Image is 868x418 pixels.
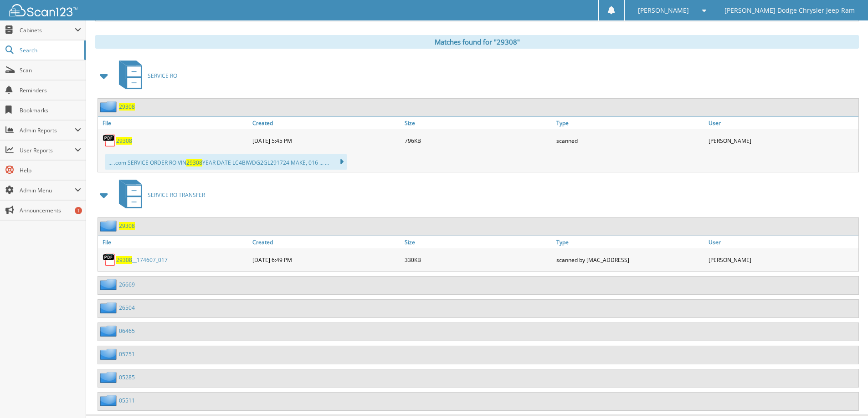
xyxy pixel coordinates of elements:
[20,26,75,34] span: Cabinets
[20,146,75,154] span: User Reports
[100,220,119,232] img: folder2.png
[402,117,555,129] a: Size
[402,131,555,150] div: 796KB
[116,256,168,264] a: 29308__174607_017
[119,304,135,312] a: 26504
[103,134,116,147] img: PDF.png
[119,350,135,358] a: 05751
[554,236,706,248] a: Type
[186,159,202,166] span: 29308
[554,117,706,129] a: Type
[822,374,868,418] iframe: Chat Widget
[105,154,347,170] div: ... .com SERVICE ORDER RO VIN YEAR DATE LC4BIWDG2GL291724 MAKE, 016 ... ...
[100,279,119,290] img: folder2.png
[554,131,706,150] div: scanned
[706,236,858,248] a: User
[75,207,82,214] div: 1
[20,166,81,174] span: Help
[20,46,80,54] span: Search
[20,86,81,94] span: Reminders
[20,66,81,74] span: Scan
[113,58,177,94] a: SERVICE RO
[706,117,858,129] a: User
[20,106,81,114] span: Bookmarks
[98,236,250,248] a: File
[100,395,119,406] img: folder2.png
[98,117,250,129] a: File
[250,236,402,248] a: Created
[250,117,402,129] a: Created
[113,177,205,213] a: SERVICE RO TRANSFER
[148,191,205,199] span: SERVICE RO TRANSFER
[638,8,689,13] span: [PERSON_NAME]
[9,4,77,16] img: scan123-logo-white.svg
[20,126,75,134] span: Admin Reports
[402,251,555,269] div: 330KB
[100,348,119,360] img: folder2.png
[100,325,119,337] img: folder2.png
[724,8,855,13] span: [PERSON_NAME] Dodge Chrysler Jeep Ram
[116,137,132,145] a: 29308
[119,327,135,335] a: 06465
[119,397,135,404] a: 05511
[119,103,135,111] a: 29308
[250,251,402,269] div: [DATE] 6:49 PM
[119,281,135,288] a: 26669
[250,131,402,150] div: [DATE] 5:45 PM
[100,302,119,313] img: folder2.png
[148,72,177,80] span: SERVICE RO
[100,372,119,383] img: folder2.png
[95,35,859,49] div: Matches found for "29308"
[119,222,135,230] a: 29308
[116,256,132,264] span: 29308
[119,373,135,381] a: 05285
[20,186,75,194] span: Admin Menu
[103,253,116,267] img: PDF.png
[100,101,119,112] img: folder2.png
[20,206,81,214] span: Announcements
[402,236,555,248] a: Size
[554,251,706,269] div: scanned by [MAC_ADDRESS]
[706,251,858,269] div: [PERSON_NAME]
[706,131,858,150] div: [PERSON_NAME]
